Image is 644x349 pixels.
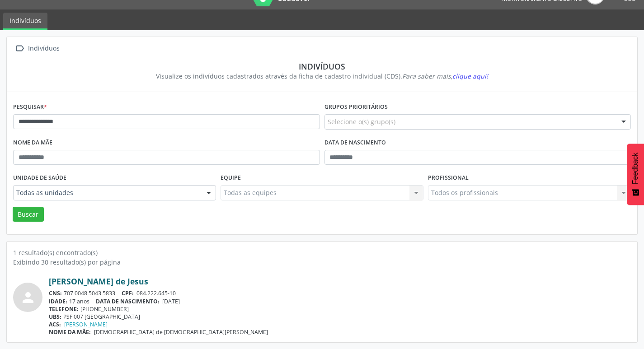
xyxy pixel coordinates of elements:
a: [PERSON_NAME] [64,321,108,328]
span: CPF: [122,289,134,297]
i: person [20,289,36,306]
span: [DATE] [162,298,180,305]
div: Indivíduos [19,61,625,71]
span: ACS: [49,321,61,328]
a: Indivíduos [3,13,47,30]
span: TELEFONE: [49,305,79,313]
button: Feedback - Mostrar pesquisa [627,144,644,205]
label: Grupos prioritários [324,100,388,114]
span: clique aqui! [452,72,488,80]
label: Nome da mãe [13,136,52,150]
span: UBS: [49,313,61,321]
label: Equipe [221,171,241,185]
div: Exibindo 30 resultado(s) por página [13,257,631,267]
a:  Indivíduos [13,42,61,55]
div: 17 anos [49,298,631,305]
label: Profissional [428,171,469,185]
a: [PERSON_NAME] de Jesus [49,276,148,286]
div: [PHONE_NUMBER] [49,305,631,313]
div: 1 resultado(s) encontrado(s) [13,248,631,257]
label: Pesquisar [13,100,47,114]
i: Para saber mais, [402,72,488,80]
div: Visualize os indivíduos cadastrados através da ficha de cadastro individual (CDS). [19,71,625,81]
span: Feedback [631,153,639,184]
span: [DEMOGRAPHIC_DATA] de [DEMOGRAPHIC_DATA][PERSON_NAME] [94,328,268,336]
button: Buscar [13,207,44,222]
span: NOME DA MÃE: [49,328,91,336]
span: Selecione o(s) grupo(s) [328,117,395,126]
span: CNS: [49,289,62,297]
i:  [13,42,26,55]
div: Indivíduos [26,42,61,55]
span: 084.222.645-10 [136,289,176,297]
span: DATA DE NASCIMENTO: [96,298,160,305]
div: PSF 007 [GEOGRAPHIC_DATA] [49,313,631,321]
label: Data de nascimento [324,136,386,150]
label: Unidade de saúde [13,171,66,185]
span: Todas as unidades [16,188,197,197]
span: IDADE: [49,298,67,305]
div: 707 0048 5043 5833 [49,289,631,297]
